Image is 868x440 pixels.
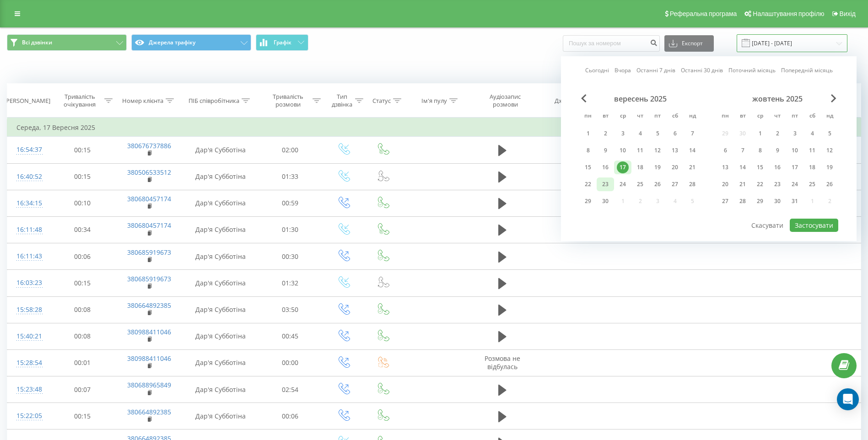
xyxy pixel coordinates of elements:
a: 380685919673 [127,274,171,283]
div: Аудіозапис розмови [479,93,532,108]
div: 18 [634,161,646,173]
td: 00:30 [257,243,323,270]
td: 00:15 [49,403,115,429]
td: 00:34 [49,216,115,243]
div: 13 [669,145,681,156]
div: ср 15 жовт 2025 р. [751,161,769,174]
div: 21 [686,161,698,173]
td: 02:00 [257,137,323,163]
div: сб 11 жовт 2025 р. [803,144,821,157]
div: сб 25 жовт 2025 р. [803,177,821,191]
div: 16:11:43 [16,247,40,265]
div: 15:23:48 [16,381,40,398]
td: 00:08 [49,323,115,349]
div: [PERSON_NAME] [4,97,50,105]
div: 18 [806,161,818,173]
div: 28 [686,178,698,190]
div: 15:28:54 [16,354,40,372]
div: 29 [582,195,594,207]
div: пн 22 вер 2025 р. [579,177,597,191]
a: 380988411046 [127,327,171,336]
abbr: п’ятниця [788,110,802,123]
div: сб 4 жовт 2025 р. [803,127,821,140]
a: 380680457174 [127,221,171,230]
div: вт 21 жовт 2025 р. [734,177,751,191]
div: пн 15 вер 2025 р. [579,161,597,174]
div: 23 [771,178,783,190]
div: чт 25 вер 2025 р. [631,177,649,191]
span: Previous Month [581,94,587,102]
div: Номер клієнта [122,97,163,105]
a: 380988411046 [127,354,171,363]
div: 15 [754,161,766,173]
abbr: неділя [685,110,699,123]
div: нд 26 жовт 2025 р. [821,177,838,191]
div: 20 [669,161,681,173]
div: пт 31 жовт 2025 р. [786,194,803,208]
div: 16 [771,161,783,173]
a: 380685919673 [127,248,171,257]
td: 00:10 [49,190,115,216]
div: 27 [669,178,681,190]
div: Статус [372,97,391,105]
div: 22 [582,178,594,190]
abbr: субота [668,110,682,123]
td: 00:59 [257,190,323,216]
td: Дар'я Субботіна [183,376,257,403]
a: Сьогодні [585,66,609,75]
span: Вихід [840,10,856,17]
div: нд 14 вер 2025 р. [684,144,701,157]
div: 16:54:37 [16,141,40,159]
span: Next Month [831,94,836,102]
div: чт 2 жовт 2025 р. [769,127,786,140]
a: Вчора [615,66,631,75]
td: Дар'я Субботіна [183,163,257,190]
td: 03:50 [257,296,323,323]
button: Експорт [664,35,714,52]
div: чт 30 жовт 2025 р. [769,194,786,208]
td: 00:45 [257,323,323,349]
button: Джерела трафіку [131,34,251,51]
div: Тривалість очікування [57,93,102,108]
td: Дар'я Субботіна [183,296,257,323]
div: пт 19 вер 2025 р. [649,161,666,174]
td: 00:06 [49,243,115,270]
div: нд 28 вер 2025 р. [684,177,701,191]
div: 5 [652,128,663,140]
div: 9 [599,145,611,156]
div: чт 11 вер 2025 р. [631,144,649,157]
td: Дар'я Субботіна [183,243,257,270]
a: Останні 30 днів [681,66,723,75]
div: 20 [719,178,731,190]
div: пт 26 вер 2025 р. [649,177,666,191]
td: Дар'я Субботіна [183,349,257,376]
button: Застосувати [790,219,838,232]
div: пн 20 жовт 2025 р. [717,177,734,191]
td: Дар'я Субботіна [183,190,257,216]
abbr: вівторок [598,110,612,123]
div: ср 10 вер 2025 р. [614,144,631,157]
div: чт 23 жовт 2025 р. [769,177,786,191]
div: сб 13 вер 2025 р. [666,144,684,157]
div: 23 [599,178,611,190]
div: пт 17 жовт 2025 р. [786,161,803,174]
td: Дар'я Субботіна [183,323,257,349]
div: пт 3 жовт 2025 р. [786,127,803,140]
div: нд 5 жовт 2025 р. [821,127,838,140]
div: 24 [789,178,801,190]
div: 8 [754,145,766,156]
td: Дар'я Субботіна [183,403,257,429]
div: 27 [719,195,731,207]
abbr: субота [805,110,819,123]
div: вт 9 вер 2025 р. [597,144,614,157]
div: сб 6 вер 2025 р. [666,127,684,140]
a: 380506533512 [127,168,171,177]
div: пн 8 вер 2025 р. [579,144,597,157]
div: 1 [754,128,766,140]
div: пт 12 вер 2025 р. [649,144,666,157]
div: нд 7 вер 2025 р. [684,127,701,140]
div: 26 [652,178,663,190]
div: 13 [719,161,731,173]
td: 00:15 [49,270,115,296]
abbr: п’ятниця [651,110,664,123]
